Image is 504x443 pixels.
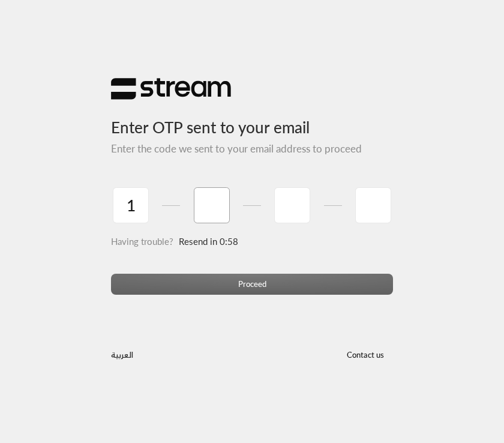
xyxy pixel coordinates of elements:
span: Resend in 0:58 [179,236,238,247]
a: العربية [111,345,133,366]
img: Stream Logo [111,77,231,101]
h3: Enter OTP sent to your email [111,100,393,137]
button: Contact us [338,345,393,366]
span: Having trouble? [111,236,173,247]
a: Contact us [338,350,393,360]
h5: Enter the code we sent to your email address to proceed [111,143,393,155]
